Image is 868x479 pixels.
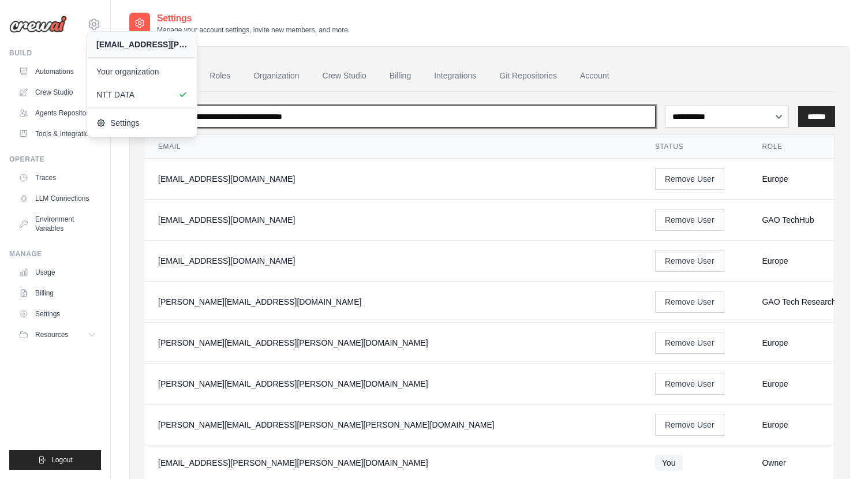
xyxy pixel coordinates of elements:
a: Crew Studio [313,61,376,92]
span: You [655,455,683,471]
div: Europe [762,173,855,185]
div: Manage [9,249,101,259]
button: Remove User [655,168,724,190]
a: Account [571,61,619,92]
div: Owner [762,457,855,469]
button: Resources [14,325,101,344]
button: Remove User [655,332,724,354]
div: [PERSON_NAME][EMAIL_ADDRESS][DOMAIN_NAME] [158,296,627,308]
span: Settings [96,117,188,129]
button: Remove User [655,414,724,436]
th: Status [641,135,749,159]
div: Europe [762,255,855,267]
span: NTT DATA [96,89,188,100]
div: [PERSON_NAME][EMAIL_ADDRESS][PERSON_NAME][DOMAIN_NAME] [158,378,627,390]
a: Crew Studio [14,83,101,102]
button: Remove User [655,250,724,272]
a: Tools & Integrations [14,125,101,143]
div: Europe [762,419,855,431]
a: Integrations [425,61,485,92]
a: Usage [14,263,101,282]
a: Environment Variables [14,210,101,238]
div: Europe [762,378,855,390]
a: Automations [14,62,101,81]
a: LLM Connections [14,189,101,208]
a: Billing [380,61,420,92]
th: Email [144,135,641,159]
button: Remove User [655,373,724,395]
div: GAO Tech Research [762,296,855,308]
div: Operate [9,155,101,164]
span: Logout [51,455,73,465]
a: Billing [14,284,101,302]
div: [PERSON_NAME][EMAIL_ADDRESS][PERSON_NAME][DOMAIN_NAME] [158,337,627,349]
a: Organization [244,61,308,92]
span: Your organization [96,66,188,77]
button: Remove User [655,209,724,231]
div: GAO TechHub [762,214,855,226]
p: Manage your account settings, invite new members, and more. [157,25,350,35]
a: Agents Repository [14,104,101,122]
div: Build [9,48,101,58]
span: Resources [35,330,68,339]
a: Your organization [87,60,197,83]
a: Settings [87,111,197,134]
a: NTT DATA [87,83,197,106]
div: [EMAIL_ADDRESS][PERSON_NAME][PERSON_NAME][DOMAIN_NAME] [158,457,627,469]
h2: Settings [157,12,350,25]
a: Settings [14,305,101,323]
a: Roles [200,61,240,92]
div: [EMAIL_ADDRESS][PERSON_NAME][PERSON_NAME][DOMAIN_NAME] [96,39,188,50]
button: Remove User [655,291,724,313]
a: Git Repositories [490,61,566,92]
div: [EMAIL_ADDRESS][DOMAIN_NAME] [158,173,627,185]
div: [PERSON_NAME][EMAIL_ADDRESS][PERSON_NAME][PERSON_NAME][DOMAIN_NAME] [158,419,627,431]
a: Traces [14,169,101,187]
div: [EMAIL_ADDRESS][DOMAIN_NAME] [158,255,627,267]
button: Logout [9,450,101,470]
img: Logo [9,16,67,33]
div: [EMAIL_ADDRESS][DOMAIN_NAME] [158,214,627,226]
div: Europe [762,337,855,349]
